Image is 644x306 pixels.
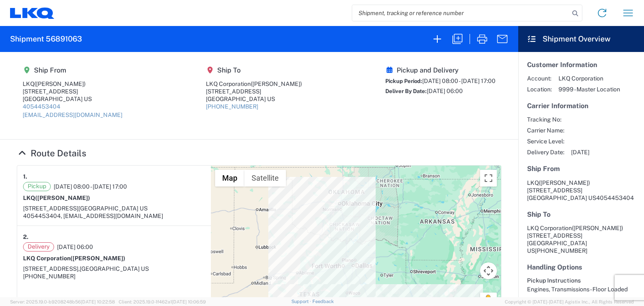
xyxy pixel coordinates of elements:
span: [STREET_ADDRESS] [527,187,582,194]
div: LKQ [23,80,122,88]
header: Shipment Overview [518,26,644,52]
span: [DATE] 10:22:58 [81,299,115,304]
h5: Ship To [206,66,302,74]
div: 4054453404, [EMAIL_ADDRESS][DOMAIN_NAME] [23,212,205,220]
span: [GEOGRAPHIC_DATA] US [78,205,148,212]
span: ([PERSON_NAME]) [70,255,125,262]
span: Pickup [23,182,51,191]
span: LKQ [527,179,539,186]
div: [STREET_ADDRESS] [206,88,302,95]
div: LKQ Corporation [206,80,302,88]
span: Copyright © [DATE]-[DATE] Agistix Inc., All Rights Reserved [505,298,634,306]
strong: 1. [23,171,27,182]
h5: Ship To [527,210,635,218]
div: [GEOGRAPHIC_DATA] US [23,95,122,103]
span: [STREET_ADDRESS] [23,205,78,212]
span: [STREET_ADDRESS], [23,265,80,272]
span: Service Level: [527,137,564,145]
span: Delivery Date: [527,148,564,156]
a: [EMAIL_ADDRESS][DOMAIN_NAME] [23,112,122,118]
div: [GEOGRAPHIC_DATA] US [206,95,302,103]
span: Client: 2025.19.0-1f462a1 [119,299,206,304]
a: Feedback [312,299,334,304]
strong: LKQ Corporation [23,255,125,262]
h5: Customer Information [527,61,635,69]
span: Location: [527,86,552,93]
span: [DATE] 08:00 - [DATE] 17:00 [54,183,127,190]
span: LKQ Corporation [558,75,620,82]
button: Show satellite imagery [244,170,286,187]
span: ([PERSON_NAME]) [34,80,86,87]
span: Tracking No: [527,116,564,123]
a: 4054453404 [23,103,60,110]
input: Shipment, tracking or reference number [352,5,569,21]
span: Deliver By Date: [385,88,427,94]
address: [GEOGRAPHIC_DATA] US [527,224,635,254]
h5: Ship From [527,165,635,173]
span: Account: [527,75,552,82]
button: Toggle fullscreen view [480,170,497,187]
h5: Ship From [23,66,122,74]
span: [DATE] 06:00 [427,88,463,94]
div: [PHONE_NUMBER] [23,272,205,280]
span: [PHONE_NUMBER] [535,247,587,254]
a: Support [291,299,312,304]
div: Engines, Transmissions - Floor Loaded [527,285,635,293]
span: [DATE] 10:06:59 [172,299,206,304]
div: [STREET_ADDRESS] [23,88,122,95]
h2: Shipment 56891063 [10,34,82,44]
a: Hide Details [17,148,86,158]
button: Map camera controls [480,262,497,279]
span: Server: 2025.19.0-b9208248b56 [10,299,115,304]
strong: LKQ [23,194,90,201]
span: ([PERSON_NAME]) [539,179,590,186]
span: 4054453404 [596,194,634,201]
span: LKQ Corporation [STREET_ADDRESS] [527,225,623,239]
span: [DATE] 06:00 [57,243,93,251]
span: 9999 - Master Location [558,86,620,93]
a: [PHONE_NUMBER] [206,103,258,110]
h6: Pickup Instructions [527,277,635,284]
strong: 2. [23,232,29,242]
h5: Handling Options [527,263,635,271]
span: ([PERSON_NAME]) [35,194,90,201]
address: [GEOGRAPHIC_DATA] US [527,179,635,202]
span: Pickup Period: [385,78,422,84]
span: ([PERSON_NAME]) [251,80,302,87]
span: Delivery [23,242,54,252]
span: [DATE] [571,148,589,156]
h5: Carrier Information [527,102,635,110]
span: Carrier Name: [527,127,564,134]
button: Show street map [215,170,244,187]
span: [DATE] 08:00 - [DATE] 17:00 [422,78,496,84]
h5: Pickup and Delivery [385,66,496,74]
span: ([PERSON_NAME]) [572,225,623,231]
span: [GEOGRAPHIC_DATA] US [80,265,149,272]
